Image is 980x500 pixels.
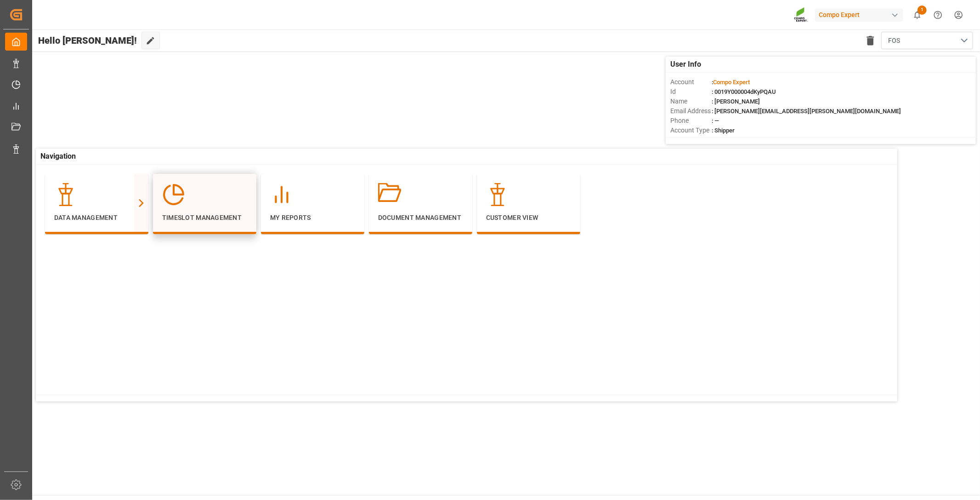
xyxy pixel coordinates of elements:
[907,5,928,25] button: show 1 new notifications
[670,106,712,116] span: Email Address
[670,59,701,70] span: User Info
[38,32,137,49] span: Hello [PERSON_NAME]!
[928,5,948,25] button: Help Center
[881,32,973,49] button: open menu
[270,213,355,223] p: My Reports
[712,117,719,124] span: : —
[54,213,139,223] p: Data Management
[713,79,750,86] span: Compo Expert
[712,127,735,134] span: : Shipper
[712,79,750,86] span: :
[486,213,571,223] p: Customer View
[162,213,247,223] p: Timeslot Management
[670,77,712,87] span: Account
[794,7,809,23] img: Screenshot%202023-09-29%20at%2010.02.21.png_1712312052.png
[815,6,907,23] button: Compo Expert
[670,126,712,135] span: Account Type
[670,116,712,126] span: Phone
[712,108,901,115] span: : [PERSON_NAME][EMAIL_ADDRESS][PERSON_NAME][DOMAIN_NAME]
[40,151,76,162] span: Navigation
[670,97,712,106] span: Name
[918,6,927,15] span: 1
[712,98,760,105] span: : [PERSON_NAME]
[888,36,900,46] span: FOS
[378,213,463,223] p: Document Management
[712,88,776,95] span: : 0019Y000004dKyPQAU
[670,87,712,97] span: Id
[815,8,903,22] div: Compo Expert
